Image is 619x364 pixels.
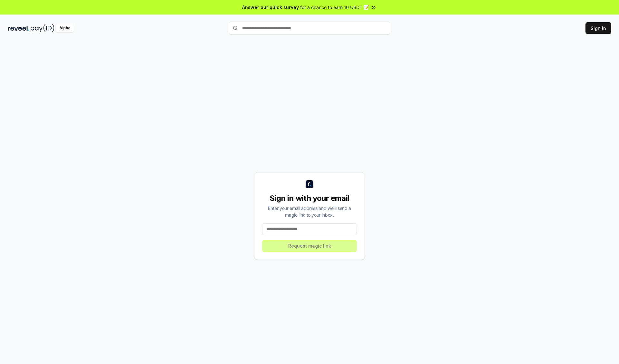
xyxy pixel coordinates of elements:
div: Alpha [56,24,74,32]
span: for a chance to earn 10 USDT 📝 [300,4,369,11]
button: Sign In [585,22,611,34]
div: Enter your email address and we’ll send a magic link to your inbox. [262,205,357,218]
span: Answer our quick survey [242,4,299,11]
img: pay_id [31,24,54,32]
img: reveel_dark [8,24,29,32]
div: Sign in with your email [262,193,357,203]
img: logo_small [306,180,313,188]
